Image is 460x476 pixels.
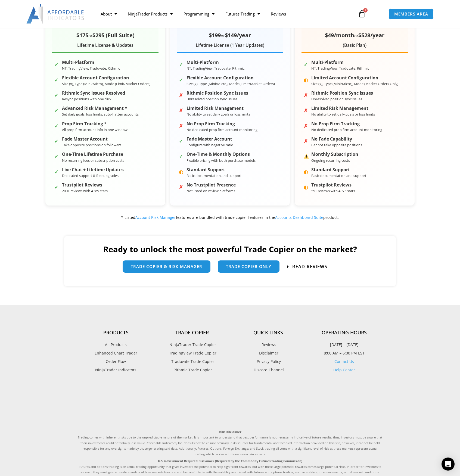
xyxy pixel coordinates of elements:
[187,91,248,96] strong: Rithmic Position Sync Issues
[311,136,362,142] strong: No Fade Capability
[54,76,59,80] span: ✓
[306,350,382,357] p: 8:00 AM – 6:00 PM EST
[78,350,154,357] a: Enhanced Chart Trader
[275,215,323,220] a: Accounts Dashboard Suite
[123,260,210,273] a: trade copier & Risk manager
[311,182,355,188] strong: Trustpilot Reviews
[62,60,120,65] strong: Multi-Platform
[187,66,244,71] small: NT, TradingView, Tradovate, Rithmic
[122,8,178,20] a: NinjaTrader Products
[304,76,309,80] span: ◐
[54,167,59,172] span: ✓
[311,81,398,86] small: Size (x), Type (Mini/Micro), Mode (Market Orders Only)
[177,30,283,40] div: or
[62,91,125,96] strong: Rithmic Sync Issues Resolved
[442,458,455,471] div: Open Intercom Messenger
[179,122,184,126] span: ✗
[304,106,309,111] span: ✗
[62,106,139,111] strong: Advanced Risk Management *
[311,121,382,126] strong: No Prop Firm Tracking
[187,152,256,157] strong: One-Time & Monthly Options
[62,142,121,147] small: Take opposite positions on followers
[95,366,136,374] span: NinjaTrader Indicators
[187,75,275,80] strong: Flexible Account Configuration
[311,127,382,132] small: No dedicated prop firm account monitoring
[187,136,233,142] strong: Fade Master Account
[311,173,366,178] small: Basic documentation and support
[311,97,362,101] small: Unresolved position sync issues
[187,188,235,193] small: Not listed on review platforms
[131,265,202,269] span: trade copier & Risk manager
[350,6,374,22] a: 1
[179,183,184,188] span: ✗
[260,341,276,348] span: Reviews
[187,142,233,147] small: Configure with negative ratio
[304,60,309,65] span: ✓
[304,137,309,142] span: ✗
[304,154,309,159] img: ⚠
[62,167,124,172] strong: Live Chat + Lifetime Updates
[135,215,176,220] a: Account Risk Manager
[302,30,408,40] div: or
[95,350,137,357] span: Enhanced Chart Trader
[62,136,121,142] strong: Fade Master Account
[178,8,220,20] a: Programming
[311,188,355,193] small: 59+ reviews with 4.2/5 stars
[52,30,158,40] div: or
[311,158,350,163] small: Ongoing recurring costs
[62,112,139,117] small: Set daily goals, loss limits, auto-flatten accounts
[179,76,184,80] span: ✓
[179,152,184,157] span: ✓
[311,106,375,111] strong: Limited Risk Management
[168,350,216,357] span: TradingView Trade Copier
[258,350,278,357] span: Disclaimer
[187,121,257,126] strong: No Prop Firm Tracking
[62,127,128,132] small: All prop firm account info in one window
[54,152,59,157] span: ✓
[62,173,119,178] small: Dedicated support & free upgrades
[78,358,154,365] a: Order Flow
[292,264,327,269] span: Read Reviews
[187,173,242,178] small: Basic documentation and support
[265,8,291,20] a: Reviews
[62,182,108,188] strong: Trustpilot Reviews
[179,167,184,172] span: ◐
[311,152,358,157] strong: Monthly Subscription
[230,350,306,357] a: Disclaimer
[304,183,309,188] span: ◐
[220,8,265,20] a: Futures Trading
[334,359,354,364] a: Contact Us
[95,8,352,20] nav: Menu
[311,112,375,117] small: No ability to set daily goals or loss limits
[218,260,279,273] a: Trade Copier Only
[179,106,184,111] span: ✗
[226,265,271,269] span: Trade Copier Only
[62,188,108,193] small: 200+ reviews with 4.8/5 stars
[304,167,309,172] span: ◐
[187,97,237,101] small: Unresolved position sync issues
[154,350,230,357] a: TradingView Trade Copier
[105,341,127,348] span: All Products
[45,214,415,221] div: * Listed features are bundled with trade copier features in the product.
[230,330,306,336] h4: Quick Links
[62,66,120,71] small: NT, TradingView, Tradovate, Rithmic
[95,8,122,20] a: About
[62,158,124,163] small: No recurring fees or subscription costs
[363,8,368,13] span: 1
[179,137,184,142] span: ✓
[62,97,111,101] small: Resync positions with one click
[311,66,369,71] small: NT, TradingView, Tradovate, Rithmic
[311,91,373,96] strong: Rithmic Position Sync Issues
[154,330,230,336] h4: Trade Copier
[170,358,214,365] span: Tradovate Trade Copier
[225,32,251,39] span: $149/year
[179,91,184,96] span: ✗
[62,81,150,86] small: Size (x), Type (Mini/Micro), Mode (Limit/Market Orders)
[187,158,256,163] small: Flexible pricing with both purchase models
[154,341,230,348] a: NinjaTrader Trade Copier
[333,367,355,372] a: Help Center
[179,60,184,65] span: ✓
[187,182,236,188] strong: No Trustpilot Presence
[177,41,283,49] div: Lifetime License (1 Year Updates)
[154,358,230,365] a: Tradovate Trade Copier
